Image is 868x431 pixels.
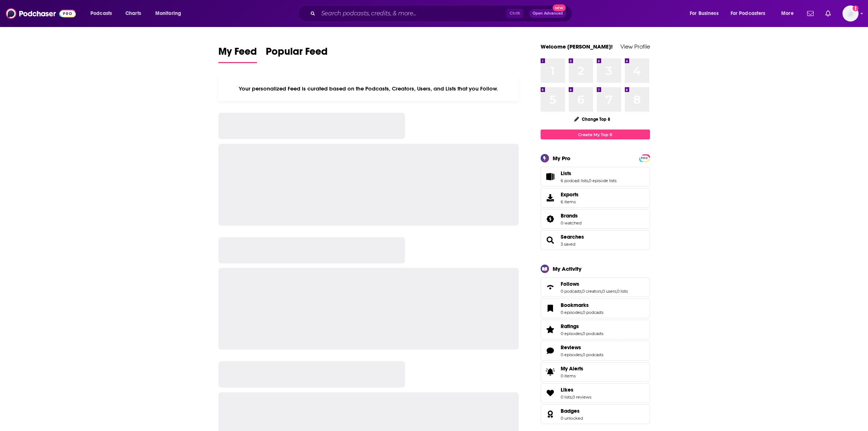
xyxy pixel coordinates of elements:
[561,281,628,287] a: Follows
[561,373,583,378] span: 0 items
[90,8,112,19] span: Podcasts
[541,299,650,318] span: Bookmarks
[572,395,591,400] a: 0 reviews
[561,191,579,198] span: Exports
[553,4,566,11] span: New
[541,130,650,139] a: Create My Top 8
[561,302,589,308] span: Bookmarks
[561,323,579,330] span: Ratings
[543,409,558,419] a: Badges
[561,331,582,336] a: 0 episodes
[543,303,558,313] a: Bookmarks
[588,178,589,183] span: ,
[543,282,558,292] a: Follows
[583,331,603,336] a: 0 podcasts
[561,395,572,400] a: 0 lists
[266,45,328,63] a: Popular Feed
[543,235,558,245] a: Searches
[85,8,121,19] button: open menu
[561,386,573,393] span: Likes
[150,8,191,19] button: open menu
[543,324,558,335] a: Ratings
[731,8,766,19] span: For Podcasters
[218,45,257,62] span: My Feed
[640,155,649,161] span: PRO
[582,352,583,357] span: ,
[589,178,616,183] a: 0 episode lists
[541,167,650,186] span: Lists
[822,7,834,20] a: Show notifications dropdown
[125,8,141,19] span: Charts
[218,76,519,101] div: Your personalized Feed is curated based on the Podcasts, Creators, Users, and Lists that you Follow.
[541,230,650,250] span: Searches
[266,45,328,62] span: Popular Feed
[561,310,582,315] a: 0 episodes
[543,172,558,182] a: Lists
[541,383,650,403] span: Likes
[583,352,603,357] a: 0 podcasts
[561,220,581,226] a: 0 watched
[561,170,616,177] a: Lists
[553,265,581,272] div: My Activity
[581,289,582,294] span: ,
[561,386,591,393] a: Likes
[561,170,571,177] span: Lists
[541,277,650,297] span: Follows
[561,352,582,357] a: 0 episodes
[541,209,650,229] span: Brands
[561,178,588,183] a: 6 podcast lists
[561,289,581,294] a: 0 podcasts
[570,115,615,124] button: Change Top 8
[640,155,649,161] a: PRO
[561,212,581,219] a: Brands
[572,395,572,400] span: ,
[842,5,859,22] img: User Profile
[121,8,145,19] a: Charts
[506,9,523,18] span: Ctrl K
[561,242,575,247] a: 3 saved
[533,12,563,15] span: Open Advanced
[541,188,650,208] a: Exports
[602,289,616,294] a: 0 users
[561,408,583,414] a: Badges
[776,8,803,19] button: open menu
[541,341,650,361] span: Reviews
[218,45,257,63] a: My Feed
[842,5,859,22] button: Show profile menu
[842,5,859,22] span: Logged in as hjones
[616,289,617,294] span: ,
[541,43,613,50] a: Welcome [PERSON_NAME]!
[781,8,794,19] span: More
[553,155,571,162] div: My Pro
[318,8,506,19] input: Search podcasts, credits, & more...
[853,5,859,11] svg: Add a profile image
[582,331,583,336] span: ,
[561,212,578,219] span: Brands
[582,289,602,294] a: 0 creators
[529,9,566,18] button: Open AdvancedNew
[6,7,76,20] img: Podchaser - Follow, Share and Rate Podcasts
[561,344,581,351] span: Reviews
[690,8,719,19] span: For Business
[620,43,650,50] a: View Profile
[541,320,650,339] span: Ratings
[561,365,583,372] span: My Alerts
[561,234,584,240] a: Searches
[617,289,628,294] a: 0 lists
[543,193,558,203] span: Exports
[561,199,579,204] span: 6 items
[543,346,558,356] a: Reviews
[583,310,603,315] a: 0 podcasts
[543,214,558,224] a: Brands
[561,323,603,330] a: Ratings
[561,416,583,421] a: 0 unlocked
[155,8,181,19] span: Monitoring
[543,388,558,398] a: Likes
[541,404,650,424] span: Badges
[561,408,580,414] span: Badges
[305,5,579,22] div: Search podcasts, credits, & more...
